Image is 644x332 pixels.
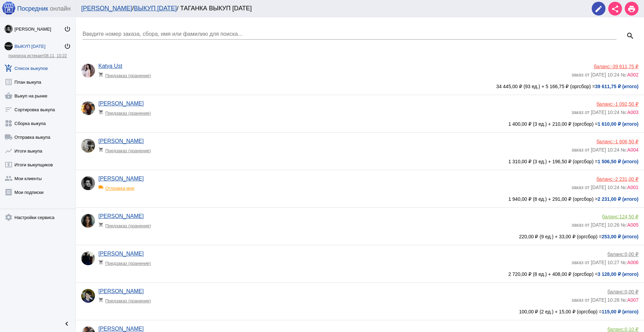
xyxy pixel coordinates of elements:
div: 1 400,00 ₽ (3 ед.) + 210,00 ₽ (оргсбор) = [81,121,638,127]
a: [PERSON_NAME] [81,5,132,12]
mat-icon: list_alt [4,78,13,86]
span: А006 [627,260,638,265]
div: / / ТАГАНКА ВЫКУП [DATE] [81,5,585,12]
b: 39 611,75 ₽ (итого) [595,84,638,89]
div: заказ от [DATE] 10:24 №: [571,69,638,77]
span: А007 [627,297,638,303]
mat-icon: group [4,174,13,183]
div: 1 940,00 ₽ (8 ед.) + 291,00 ₽ (оргсбор) = [81,196,638,202]
img: KKRbY2unJ7C4_7SXnkdw3jErtvi8Bnx95zmy4ea0FVh4QStFQQmBve9BqEwRMAz4MJOE0beASuFCjIdGpeCzN3NT.jpg [81,64,95,77]
div: 1 310,00 ₽ (3 ед.) + 196,50 ₽ (оргсбор) = [81,159,638,164]
span: А003 [627,110,638,115]
mat-icon: shopping_basket [4,92,13,100]
span: 0,00 ₽ [625,251,638,257]
img: MtrIDwbQSX8fdnK0MgKj6A6esB2E49G9XG0LGoUMyXzale6JL-KgyS5DEoqfgkf-nUE8EHgxp6JVOR3Tm3H9J99M.jpg [81,214,95,228]
img: vzvWn2avSw13EiReZ3895AbRJRzX_NTgADNxofDbhSXpP3eRyk_-n-8BzlUw-lyUmVN39MISU_UjNsBlRttVFPKo.jpg [81,289,95,303]
mat-icon: shopping_cart [98,72,105,77]
div: Предзаказ (хранение) [98,219,155,228]
mat-icon: search [626,32,634,40]
div: заказ от [DATE] 10:27 №: [571,257,638,265]
mat-icon: shopping_cart [98,297,105,302]
a: подписка истекает08.11, 10:22 [8,53,67,58]
mat-icon: print [627,5,636,13]
a: [PERSON_NAME] [98,213,144,219]
img: iZ-Bv9Kpv0e9IoI-Pq25OZmGgjzR0LlQcSmeA7mDMp7ddzBzenffBYYcdvVxfxbSUq04EVIce9LShiah1clpqPo8.jpg [4,42,13,50]
div: Предзаказ (хранение) [98,107,155,116]
mat-icon: local_shipping [98,185,105,190]
input: Введите номер заказа, сбора, имя или фамилию для поиска... [83,31,616,37]
span: А001 [627,185,638,190]
span: 124,50 ₽ [619,214,638,219]
div: баланс: [571,139,638,144]
b: 253,00 ₽ (итого) [602,234,638,239]
mat-icon: power_settings_new [64,25,71,32]
img: apple-icon-60x60.png [2,1,15,15]
span: 08.11, 10:22 [44,53,67,58]
div: заказ от [DATE] 10:24 №: [571,144,638,153]
span: Посредник [17,5,48,12]
div: баланс: [571,64,638,69]
img: fDnvDPZ1Q9Zo-lPjCci-b8HG4xdtj624Uc1ltrbDpFRh2w9K7xM69cWmizvKkqnd3j4_Ytwm8YKYbAArKdiGIenS.jpg [4,25,13,33]
img: ca1GuSRnlCueyvIGesu0fXlMh7ESMUtoD_0bcXjILjFSOiddZpN0Wi93DDiz_5bBnodNX2CrjuciJ3rnOcDUBuFD.jpg [81,251,95,265]
div: Предзаказ (хранение) [98,257,155,266]
span: 0,00 ₽ [625,289,638,294]
div: баланс: [571,251,638,257]
div: ВЫКУП [DATE] [14,44,64,49]
b: 2 231,00 ₽ (итого) [598,196,638,202]
mat-icon: local_shipping [4,133,13,141]
b: 1 506,50 ₽ (итого) [598,159,638,164]
b: 115,00 ₽ (итого) [602,309,638,314]
mat-icon: settings [4,213,13,221]
mat-icon: widgets [4,119,13,127]
span: 0,10 ₽ [625,326,638,332]
mat-icon: add_shopping_cart [4,64,13,72]
a: [PERSON_NAME] [98,251,144,257]
span: -1 092,50 ₽ [614,101,638,107]
div: 34 445,00 ₽ (93 ед.) + 5 166,75 ₽ (оргсбор) = [81,84,638,89]
span: -39 611,75 ₽ [611,64,638,69]
mat-icon: shopping_cart [98,260,105,265]
div: баланс: [571,289,638,294]
a: Katya Ust [98,63,122,69]
span: -1 606,50 ₽ [614,139,638,144]
a: [PERSON_NAME] [98,288,144,294]
a: ВЫКУП [DATE] [134,5,177,12]
a: [PERSON_NAME] [98,101,144,106]
div: 2 720,00 ₽ (8 ед.) + 408,00 ₽ (оргсбор) = [81,271,638,277]
span: А004 [627,147,638,153]
a: [PERSON_NAME] [98,176,144,181]
mat-icon: power_settings_new [64,43,71,50]
div: [PERSON_NAME] [14,27,64,32]
div: заказ от [DATE] 10:28 №: [571,294,638,303]
mat-icon: share [611,5,619,13]
div: Предзаказ (хранение) [98,294,155,303]
mat-icon: receipt [4,188,13,196]
div: Предзаказ (хранение) [98,69,155,78]
div: баланс: [571,214,638,219]
a: [PERSON_NAME] [98,326,144,332]
div: баланс: [571,326,638,332]
div: заказ от [DATE] 10:24 №: [571,107,638,115]
mat-icon: shopping_cart [98,222,105,227]
div: 100,00 ₽ (2 ед.) + 15,00 ₽ (оргсбор) = [81,309,638,314]
mat-icon: shopping_cart [98,110,105,115]
mat-icon: chevron_left [63,320,71,328]
b: 1 610,00 ₽ (итого) [598,121,638,127]
img: fDnvDPZ1Q9Zo-lPjCci-b8HG4xdtj624Uc1ltrbDpFRh2w9K7xM69cWmizvKkqnd3j4_Ytwm8YKYbAArKdiGIenS.jpg [81,176,95,190]
img: PUORxlkq39GhjjUcruB72y--gcxQNFMhan2epfDID-gB_qkFkSrjbe350xanZHvRwiTbufy9oRRLqisHdkgqmcxk.jpg [81,101,95,115]
a: [PERSON_NAME] [98,138,144,144]
mat-icon: shopping_cart [98,147,105,152]
mat-icon: show_chart [4,147,13,155]
div: баланс: [571,101,638,107]
mat-icon: local_atm [4,160,13,169]
div: заказ от [DATE] 10:26 №: [571,219,638,228]
div: 220,00 ₽ (9 ед.) + 33,00 ₽ (оргсбор) = [81,234,638,239]
img: amHaP8Wfj2CrOhLIjTKc7Z0cwDQplzsQnTORilZQC4L2w8NJHcJB_KVgGVxmXR5hsCOySx11TUFG832eVAoE-0fD.jpg [81,139,95,153]
div: заказ от [DATE] 10:24 №: [571,182,638,190]
span: онлайн [50,5,71,12]
div: Отправка мне [98,182,155,191]
span: А002 [627,72,638,77]
div: баланс: [571,176,638,182]
mat-icon: edit [594,5,603,13]
span: А005 [627,222,638,228]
